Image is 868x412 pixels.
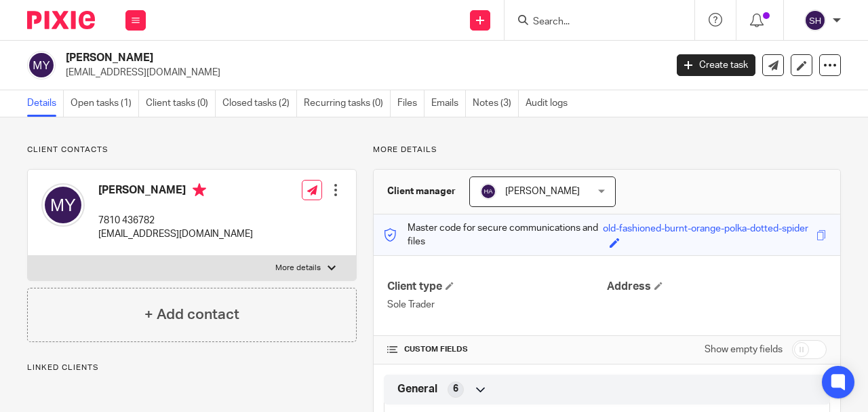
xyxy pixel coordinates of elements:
[473,90,519,117] a: Notes (3)
[387,280,607,294] h4: Client type
[222,90,297,117] a: Closed tasks (2)
[146,90,216,117] a: Client tasks (0)
[98,227,253,241] p: [EMAIL_ADDRESS][DOMAIN_NAME]
[27,11,95,29] img: Pixie
[804,10,826,31] img: svg%3E
[41,183,85,227] img: svg%3E
[66,51,538,65] h2: [PERSON_NAME]
[27,51,56,79] img: svg%3E
[27,145,357,155] p: Client contacts
[607,280,827,294] h4: Address
[373,145,841,155] p: More details
[98,183,253,200] h4: [PERSON_NAME]
[387,298,607,312] p: Sole Trader
[387,344,607,355] h4: CUSTOM FIELDS
[71,90,139,117] a: Open tasks (1)
[275,263,321,274] p: More details
[603,222,808,238] div: old-fashioned-burnt-orange-polka-dotted-spider
[453,382,458,396] span: 6
[144,304,239,325] h4: + Add contact
[397,382,437,396] span: General
[304,90,391,117] a: Recurring tasks (0)
[66,66,656,79] p: [EMAIL_ADDRESS][DOMAIN_NAME]
[480,183,496,200] img: svg%3E
[526,90,574,117] a: Audit logs
[532,16,654,29] input: Search
[397,90,425,117] a: Files
[27,90,64,117] a: Details
[431,90,466,117] a: Emails
[193,183,206,197] i: Primary
[387,185,456,198] h3: Client manager
[98,214,253,227] p: 7810 436782
[677,54,755,76] a: Create task
[705,343,783,356] label: Show empty fields
[384,221,603,249] p: Master code for secure communications and files
[505,187,580,196] span: [PERSON_NAME]
[27,362,357,373] p: Linked clients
